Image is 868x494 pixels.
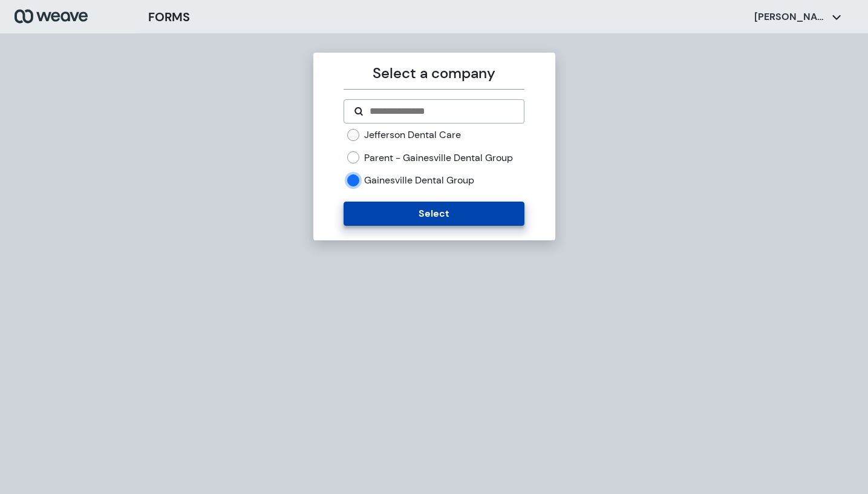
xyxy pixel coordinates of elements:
label: Jefferson Dental Care [364,128,461,142]
h3: FORMS [148,8,190,26]
input: Search [368,104,514,119]
p: [PERSON_NAME] [754,10,827,24]
p: Select a company [344,62,524,84]
button: Select [344,202,524,226]
label: Gainesville Dental Group [364,174,474,187]
label: Parent - Gainesville Dental Group [364,151,513,165]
